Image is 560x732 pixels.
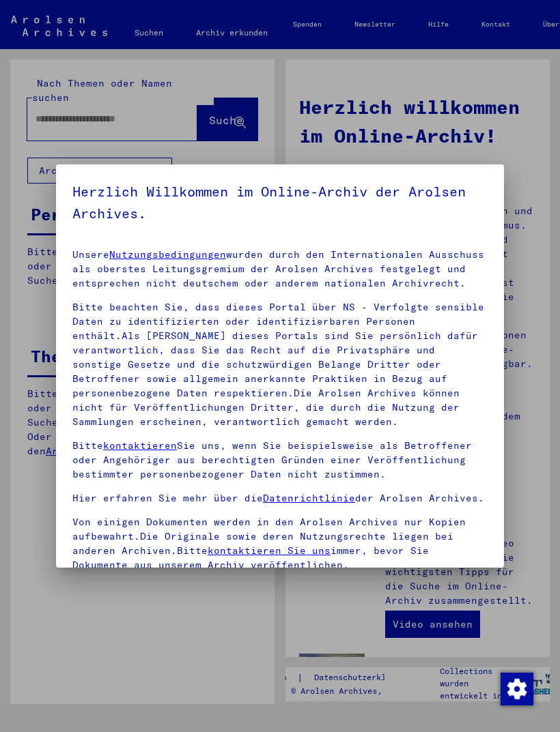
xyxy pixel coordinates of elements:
[263,492,355,504] a: Datenrichtlinie
[72,181,488,224] h5: Herzlich Willkommen im Online-Archiv der Arolsen Archives.
[501,673,533,705] img: Zustimmung ändern
[72,248,488,291] p: Unsere wurden durch den Internationalen Ausschuss als oberstes Leitungsgremium der Arolsen Archiv...
[72,491,488,506] p: Hier erfahren Sie mehr über die der Arolsen Archives.
[103,439,177,452] a: kontaktieren
[72,439,488,482] p: Bitte Sie uns, wenn Sie beispielsweise als Betroffener oder Angehöriger aus berechtigten Gründen ...
[109,248,226,261] a: Nutzungsbedingungen
[208,544,331,557] a: kontaktieren Sie uns
[72,515,488,572] p: Von einigen Dokumenten werden in den Arolsen Archives nur Kopien aufbewahrt.Die Originale sowie d...
[72,300,488,429] p: Bitte beachten Sie, dass dieses Portal über NS - Verfolgte sensible Daten zu identifizierten oder...
[500,672,533,705] div: Zustimmung ändern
